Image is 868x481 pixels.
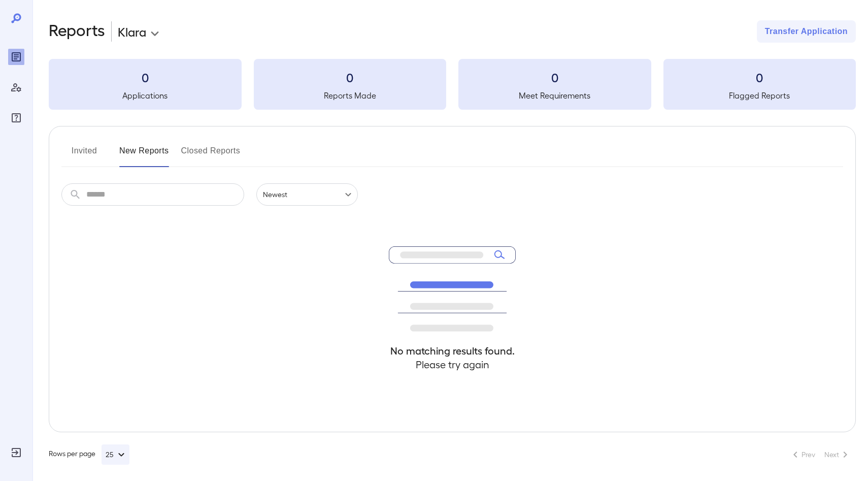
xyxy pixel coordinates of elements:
button: New Reports [119,143,169,167]
h3: 0 [49,69,242,85]
p: Klara [118,23,146,40]
button: Invited [61,143,107,167]
h2: Reports [49,20,105,43]
h3: 0 [663,69,856,85]
button: Closed Reports [181,143,241,167]
button: 25 [102,444,129,465]
summary: 0Applications0Reports Made0Meet Requirements0Flagged Reports [49,59,856,110]
div: Manage Users [8,79,24,95]
h4: Please try again [389,358,516,371]
h5: Meet Requirements [458,89,651,102]
div: Newest [256,183,358,206]
h3: 0 [458,69,651,85]
div: FAQ [8,110,24,126]
h5: Applications [49,89,242,102]
button: Transfer Application [757,20,856,43]
h5: Reports Made [254,89,447,102]
h5: Flagged Reports [663,89,856,102]
h3: 0 [254,69,447,85]
div: Rows per page [49,444,129,465]
nav: pagination navigation [785,446,856,463]
div: Log Out [8,444,24,461]
h4: No matching results found. [389,344,516,358]
div: Reports [8,49,24,65]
